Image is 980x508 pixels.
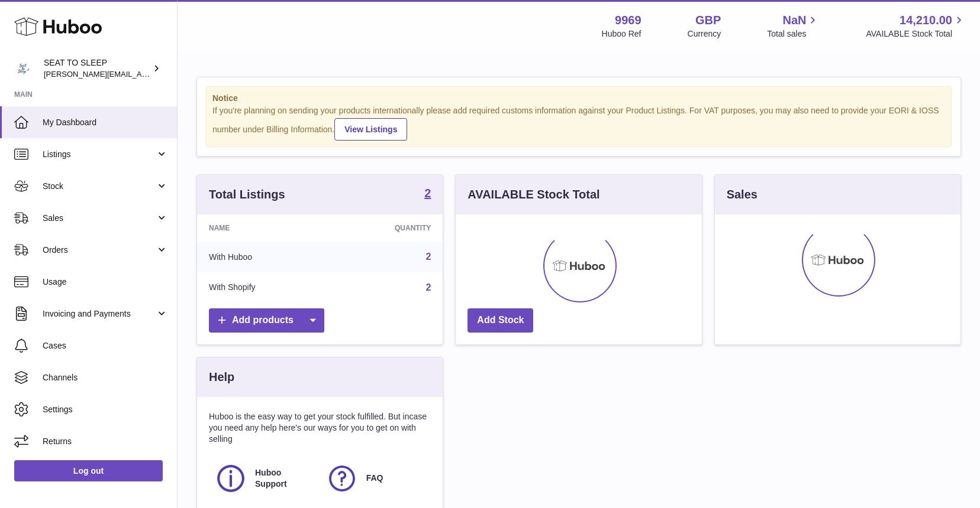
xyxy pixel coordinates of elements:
h3: AVAILABLE Stock Total [468,187,599,203]
a: Huboo Support [215,463,314,494]
span: Usage [43,276,168,288]
a: Add Stock [468,308,533,333]
img: amy@seattosleep.co.uk [14,60,32,77]
span: Channels [43,372,168,383]
a: Log out [14,460,163,481]
span: Invoicing and Payments [43,308,156,320]
h3: Sales [727,187,757,203]
strong: GBP [695,12,721,28]
th: Name [197,214,330,242]
span: Cases [43,340,168,351]
span: Returns [43,436,168,447]
th: Quantity [330,214,443,242]
div: Currency [688,28,721,40]
span: Orders [43,245,156,256]
p: Huboo is the easy way to get your stock fulfilled. But incase you need any help here's our ways f... [209,411,431,445]
a: View Listings [334,118,407,141]
strong: Notice [212,93,945,104]
span: Total sales [767,28,820,40]
a: NaN Total sales [767,12,820,40]
a: 2 [425,252,431,262]
span: Sales [43,213,156,224]
a: 2 [425,282,431,292]
div: If you're planning on sending your products internationally please add required customs informati... [212,105,945,141]
a: FAQ [326,463,425,494]
span: Huboo Support [255,467,313,490]
span: Stock [43,181,156,192]
td: With Huboo [197,242,330,272]
h3: Help [209,369,234,385]
span: Settings [43,404,168,415]
span: Listings [43,149,156,160]
h3: Total Listings [209,187,285,203]
span: AVAILABLE Stock Total [866,28,966,40]
td: With Shopify [197,272,330,303]
span: FAQ [366,473,383,484]
a: Add products [209,308,324,333]
span: [PERSON_NAME][EMAIL_ADDRESS][DOMAIN_NAME] [44,69,237,79]
span: NaN [782,12,806,28]
strong: 2 [424,187,431,199]
strong: 9969 [615,12,641,28]
span: My Dashboard [43,117,168,128]
div: SEAT TO SLEEP [44,57,150,80]
span: 14,210.00 [900,12,952,28]
div: Huboo Ref [602,28,641,40]
a: 2 [424,187,431,201]
a: 14,210.00 AVAILABLE Stock Total [866,12,966,40]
